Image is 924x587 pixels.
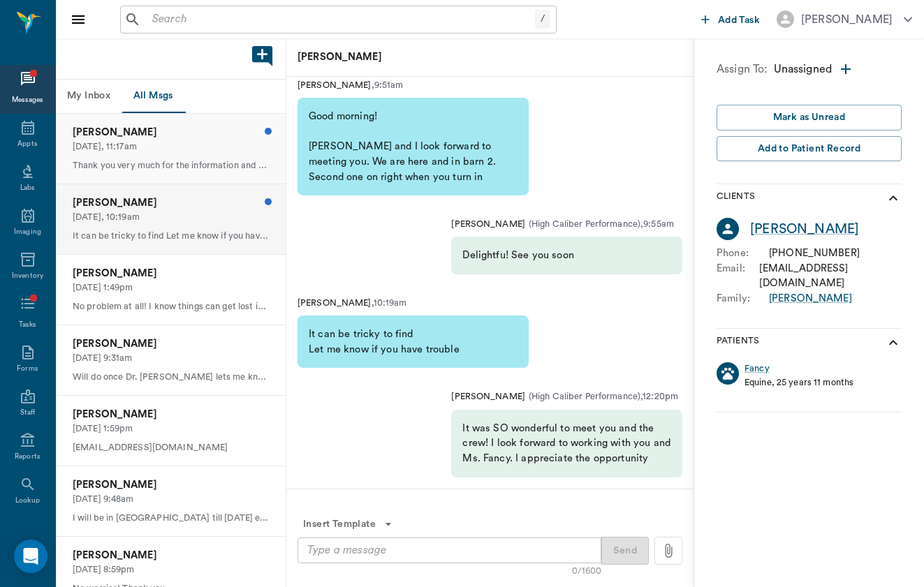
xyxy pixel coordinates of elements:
[17,139,37,149] div: Appts
[73,125,269,140] p: [PERSON_NAME]
[56,80,286,113] div: Message tabs
[73,140,269,154] p: [DATE], 11:17am
[73,266,269,281] p: [PERSON_NAME]
[73,159,269,172] p: Thank you very much for the information and very detail synopsis of the procedure. We stayed off ...
[535,10,550,29] div: /
[451,390,525,403] p: [PERSON_NAME]
[298,79,372,92] p: [PERSON_NAME]
[73,548,269,563] p: [PERSON_NAME]
[717,190,755,207] p: Clients
[14,540,47,573] div: Open Intercom Messenger
[696,6,765,32] button: Add Task
[885,190,902,207] svg: show more
[769,246,860,261] div: [PHONE_NUMBER]
[745,362,770,376] a: Fancy
[298,297,372,310] p: [PERSON_NAME]
[73,195,269,211] p: [PERSON_NAME]
[451,237,682,274] div: Delightfu! See you soon
[73,563,269,577] p: [DATE] 8:59pm
[745,376,853,389] p: Equine, 25 years 11 months
[298,50,675,65] p: [PERSON_NAME]
[525,218,640,231] p: ( High Caliber Performance )
[451,410,682,477] div: It was SO wonderful to meet you and the crew! I look forward to working with you and Ms. Fancy. I...
[572,565,601,578] div: 0/1600
[298,98,529,195] div: Good morning! [PERSON_NAME] and I look forward to meeting you. We are here and in barn 2. Second ...
[64,6,92,34] button: Close drawer
[717,246,769,261] p: Phone :
[17,364,38,374] div: Forms
[717,61,768,82] p: Assign To:
[885,334,902,351] svg: show more
[73,422,269,436] p: [DATE] 1:59pm
[73,300,269,313] p: No problem at all! I know things can get lost in the mix
[765,6,923,32] button: [PERSON_NAME]
[717,261,759,291] p: Email :
[73,211,269,224] p: [DATE], 10:19am
[451,218,525,231] p: [PERSON_NAME]
[372,297,407,310] p: , 10:19am
[73,493,269,506] p: [DATE] 9:48am
[20,183,35,193] div: Labs
[73,230,269,243] p: It can be tricky to find Let me know if you have trouble
[73,441,269,454] p: [EMAIL_ADDRESS][DOMAIN_NAME]
[12,271,43,281] div: Inventory
[372,79,404,92] p: , 9:51am
[73,281,269,295] p: [DATE] 1:49pm
[19,320,36,330] div: Tasks
[769,291,852,306] a: [PERSON_NAME]
[717,105,902,131] button: Mark as Unread
[525,390,640,403] p: ( High Caliber Performance )
[73,371,269,384] p: Will do once Dr. [PERSON_NAME] lets me know a time.
[759,261,902,291] div: [EMAIL_ADDRESS][DOMAIN_NAME]
[20,408,35,418] div: Staff
[640,218,674,231] p: , 9:55am
[717,291,769,306] p: Family :
[750,219,859,239] a: [PERSON_NAME]
[15,452,41,462] div: Reports
[73,512,269,525] p: I will be in [GEOGRAPHIC_DATA] till [DATE] evening and have calls and work through next week - I ...
[774,61,902,82] div: Unassigned
[15,496,40,506] div: Lookup
[73,407,269,422] p: [PERSON_NAME]
[298,315,529,368] div: It can be tricky to find Let me know if you have trouble
[717,136,902,162] button: Add to Patient Record
[73,352,269,365] p: [DATE] 9:31am
[147,10,535,29] input: Search
[801,11,893,28] div: [PERSON_NAME]
[56,80,122,113] button: My Inbox
[298,512,398,537] button: Insert Template
[14,227,41,237] div: Imaging
[122,80,184,113] button: All Msgs
[73,336,269,352] p: [PERSON_NAME]
[717,334,759,351] p: Patients
[640,390,678,403] p: , 12:20pm
[12,95,44,105] div: Messages
[73,477,269,493] p: [PERSON_NAME]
